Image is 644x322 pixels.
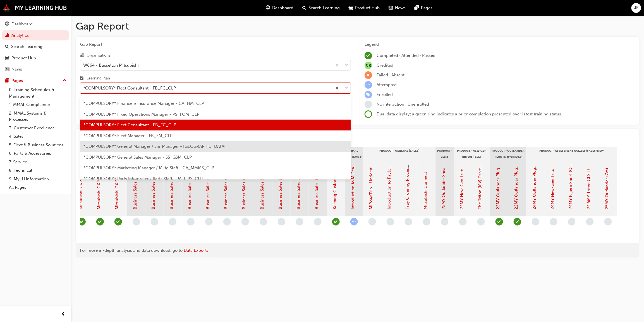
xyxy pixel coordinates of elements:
[3,4,67,11] img: mmal
[514,218,521,226] span: learningRecordVerb_COMPLETE-icon
[365,101,372,108] span: learningRecordVerb_NONE-icon
[350,218,358,226] span: learningRecordVerb_ATTEMPT-icon
[532,218,539,226] span: learningRecordVerb_NONE-icon
[395,5,406,11] span: News
[7,175,69,183] a: 9. MyLH Information
[377,72,404,78] span: Failed · Absent
[2,42,69,52] a: Search Learning
[83,133,173,138] span: *COMPULSORY* Fleet Manager - FB_FM_CLP
[377,92,393,97] span: Enrolled
[80,41,351,48] span: Gap Report
[365,62,372,69] span: null-icon
[83,176,203,181] span: *COMPULSORY* Parts Interpreter / Parts Staff - PA_PIPS_CLP
[278,218,285,226] span: learningRecordVerb_NONE-icon
[365,81,372,89] span: learningRecordVerb_ATTEMPT-icon
[78,218,86,226] span: learningRecordVerb_PASS-icon
[272,5,294,11] span: Dashboard
[377,82,397,87] span: Attempted
[377,53,435,58] span: Completed · Attended · Passed
[345,147,363,161] div: MMAL Systems & Processes - General
[241,218,249,226] span: learningRecordVerb_NONE-icon
[169,218,176,226] span: learningRecordVerb_NONE-icon
[7,141,69,149] a: 5. Fleet & Business Solutions
[205,218,213,226] span: learningRecordVerb_NONE-icon
[5,33,9,38] span: chart-icon
[5,67,9,72] span: news-icon
[11,43,42,50] div: Search Learning
[377,63,393,68] span: Credited
[83,112,199,117] span: *COMPULSORY* Fixed Operations Manager - PS_FOM_CLP
[83,62,139,68] div: W864 - Busselton Mitsubishi
[5,22,9,27] span: guage-icon
[7,132,69,141] a: 4. Sales
[368,218,376,226] span: learningRecordVerb_NONE-icon
[2,64,69,74] a: News
[389,4,393,11] span: news-icon
[114,218,122,226] span: learningRecordVerb_PASS-icon
[454,147,490,161] div: Product - New-Gen Triton (Fleet)
[355,5,380,11] span: Product Hub
[586,218,594,226] span: learningRecordVerb_NONE-icon
[365,41,635,48] div: Legend
[384,2,410,14] a: news-iconNews
[303,4,307,11] span: search-icon
[184,248,209,253] a: Data Exports
[410,2,437,14] a: pages-iconPages
[415,4,419,11] span: pages-icon
[604,218,612,226] span: learningRecordVerb_NONE-icon
[477,218,485,226] span: learningRecordVerb_NONE-icon
[7,109,69,124] a: 2. MMAL Systems & Processes
[526,147,617,161] div: Product - Assessment Quizzes (Sales) NEW
[309,5,340,11] span: Search Learning
[405,218,412,226] span: learningRecordVerb_NONE-icon
[2,18,69,76] button: DashboardAnalyticsSearch LearningProduct HubNews
[2,53,69,63] a: Product Hub
[631,3,641,13] button: JF
[61,311,66,318] span: prev-icon
[344,2,384,14] a: car-iconProduct Hub
[80,247,635,254] div: For more in-depth analysis and data download, go to
[11,55,36,61] div: Product Hub
[423,218,430,226] span: learningRecordVerb_NONE-icon
[83,101,204,106] span: *COMPULSORY* Finance & Insurance Manager - CA_FIM_CLP
[5,78,9,83] span: pages-icon
[262,2,298,14] a: guage-iconDashboard
[421,5,433,11] span: Pages
[436,147,454,161] div: Product - 25MY Outlander
[7,158,69,166] a: 7. Service
[365,52,372,59] span: learningRecordVerb_COMPLETE-icon
[80,76,84,81] span: learningplan-icon
[490,147,526,161] div: Product - Outlander Plug-in Hybrid EV (Sales)
[7,124,69,132] a: 3. Customer Excellence
[2,30,69,41] a: Analytics
[365,91,372,98] span: learningRecordVerb_ENROLL-icon
[80,53,84,58] span: organisation-icon
[459,218,467,226] span: learningRecordVerb_NONE-icon
[96,218,104,226] span: learningRecordVerb_PASS-icon
[351,151,356,210] a: Introduction to MiDealerAssist
[298,2,344,14] a: search-iconSearch Learning
[7,100,69,109] a: 1. MMAL Compliance
[63,77,67,84] span: up-icon
[83,155,192,160] span: *COMPULSORY* General Sales Manager - SS_GSM_CLP
[83,144,226,149] span: *COMPULSORY* General Manager / Snr Manager - [GEOGRAPHIC_DATA]
[2,76,69,86] button: Pages
[7,166,69,175] a: 8. Technical
[11,78,23,84] div: Pages
[365,71,372,79] span: learningRecordVerb_FAIL-icon
[11,66,22,72] div: News
[314,218,322,226] span: learningRecordVerb_NONE-icon
[266,4,270,11] span: guage-icon
[568,218,576,226] span: learningRecordVerb_NONE-icon
[495,218,503,226] span: learningRecordVerb_PASS-icon
[296,218,303,226] span: learningRecordVerb_NONE-icon
[387,119,392,210] a: Introduction to Payload and Towing Capacities
[76,20,640,32] h1: Gap Report
[349,4,353,11] span: car-icon
[387,218,394,226] span: learningRecordVerb_NONE-icon
[441,218,449,226] span: learningRecordVerb_NONE-icon
[5,56,9,61] span: car-icon
[223,218,231,226] span: learningRecordVerb_NONE-icon
[344,84,348,92] span: down-icon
